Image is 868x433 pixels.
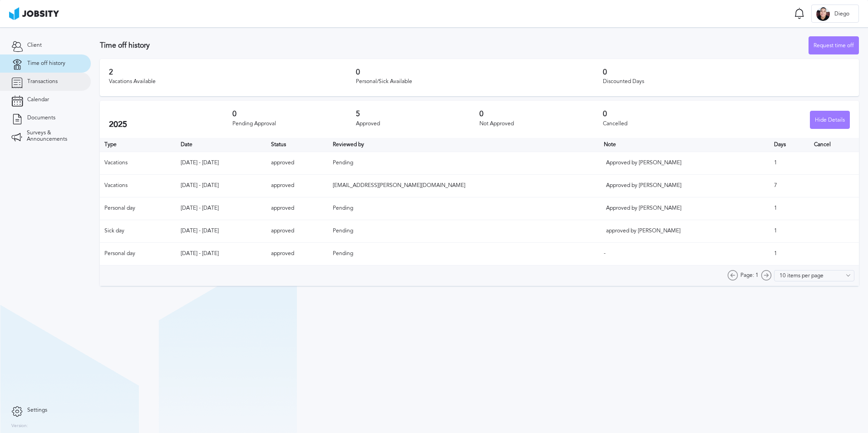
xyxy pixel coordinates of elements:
[356,110,479,118] h3: 5
[769,242,809,265] td: 1
[809,37,858,55] div: Request time off
[606,205,697,212] div: Approved by [PERSON_NAME]
[333,250,353,256] span: Pending
[479,110,603,118] h3: 0
[100,152,176,174] td: Vacations
[27,97,49,103] span: Calendar
[27,42,42,49] span: Client
[176,152,266,174] td: [DATE] - [DATE]
[176,138,266,152] th: Toggle SortBy
[769,220,809,242] td: 1
[266,242,328,265] td: approved
[100,41,809,49] h3: Time off history
[479,121,603,127] div: Not Approved
[830,11,854,17] span: Diego
[606,228,697,234] div: approved by [PERSON_NAME]
[599,138,769,152] th: Toggle SortBy
[603,79,850,85] div: Discounted Days
[811,5,859,23] button: DDiego
[809,36,859,54] button: Request time off
[603,121,726,127] div: Cancelled
[27,407,47,413] span: Settings
[100,242,176,265] td: Personal day
[328,138,599,152] th: Toggle SortBy
[333,159,353,166] span: Pending
[266,174,328,197] td: approved
[606,182,697,189] div: Approved by [PERSON_NAME]
[232,110,356,118] h3: 0
[266,220,328,242] td: approved
[603,110,726,118] h3: 0
[769,174,809,197] td: 7
[266,152,328,174] td: approved
[604,250,606,256] span: -
[333,182,465,188] span: [EMAIL_ADDRESS][PERSON_NAME][DOMAIN_NAME]
[333,205,353,211] span: Pending
[810,111,850,129] button: Hide Details
[266,138,328,152] th: Toggle SortBy
[809,138,859,152] th: Cancel
[769,197,809,220] td: 1
[27,130,79,143] span: Surveys & Announcements
[109,120,232,129] h2: 2025
[740,272,759,279] span: Page: 1
[176,197,266,220] td: [DATE] - [DATE]
[769,152,809,174] td: 1
[810,111,849,129] div: Hide Details
[266,197,328,220] td: approved
[100,197,176,220] td: Personal day
[333,227,353,234] span: Pending
[176,242,266,265] td: [DATE] - [DATE]
[109,68,356,76] h3: 2
[356,79,603,85] div: Personal/Sick Available
[603,68,850,76] h3: 0
[27,115,55,121] span: Documents
[769,138,809,152] th: Days
[100,174,176,197] td: Vacations
[816,7,830,21] div: D
[27,60,65,67] span: Time off history
[176,220,266,242] td: [DATE] - [DATE]
[100,220,176,242] td: Sick day
[109,79,356,85] div: Vacations Available
[232,121,356,127] div: Pending Approval
[11,423,28,429] label: Version:
[606,160,697,166] div: Approved by [PERSON_NAME]
[356,68,603,76] h3: 0
[100,138,176,152] th: Type
[176,174,266,197] td: [DATE] - [DATE]
[356,121,479,127] div: Approved
[9,7,59,20] img: ab4bad089aa723f57921c736e9817d99.png
[27,79,58,85] span: Transactions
